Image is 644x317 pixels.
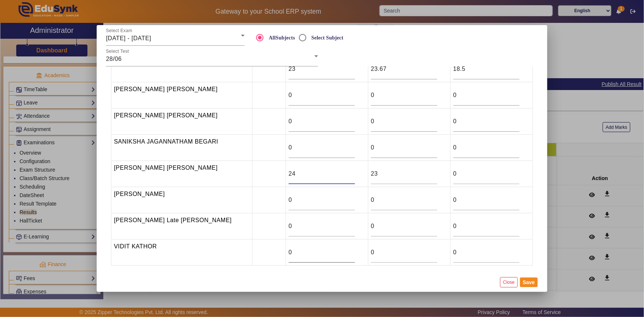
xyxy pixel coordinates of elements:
[310,35,344,41] label: Select Subject
[111,135,252,161] td: SANIKSHA JAGANNATHAM BEGARI
[111,240,252,266] td: VIDIT KATHOR
[289,248,355,257] input: Marks Obtained
[289,65,355,73] input: Marks Obtained
[500,277,517,287] button: Close
[453,65,520,73] input: Marks Obtained
[371,248,437,257] input: Marks Obtained
[111,82,252,108] td: [PERSON_NAME] [PERSON_NAME]
[453,196,520,204] input: Marks Obtained
[453,169,520,178] input: Marks Obtained
[289,91,355,100] input: Marks Obtained
[106,35,151,41] span: [DATE] - [DATE]
[106,28,132,33] mat-label: Select Exam
[371,169,437,178] input: Marks Obtained
[453,117,520,126] input: Marks Obtained
[111,108,252,135] td: [PERSON_NAME] [PERSON_NAME]
[111,56,252,82] td: [PERSON_NAME]
[267,35,295,41] label: AllSubjects
[289,117,355,126] input: Marks Obtained
[106,56,122,62] span: 28/06
[453,143,520,152] input: Marks Obtained
[111,213,252,240] td: [PERSON_NAME] Late [PERSON_NAME]
[371,91,437,100] input: Marks Obtained
[106,49,129,54] mat-label: Select Test
[111,187,252,213] td: [PERSON_NAME]
[371,222,437,231] input: Marks Obtained
[289,169,355,178] input: Marks Obtained
[371,65,437,73] input: Marks Obtained
[371,117,437,126] input: Marks Obtained
[453,222,520,231] input: Marks Obtained
[453,91,520,100] input: Marks Obtained
[289,222,355,231] input: Marks Obtained
[371,196,437,204] input: Marks Obtained
[289,143,355,152] input: Marks Obtained
[111,161,252,187] td: [PERSON_NAME] [PERSON_NAME]
[289,196,355,204] input: Marks Obtained
[371,143,437,152] input: Marks Obtained
[453,248,520,257] input: Marks Obtained
[520,278,538,287] button: Save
